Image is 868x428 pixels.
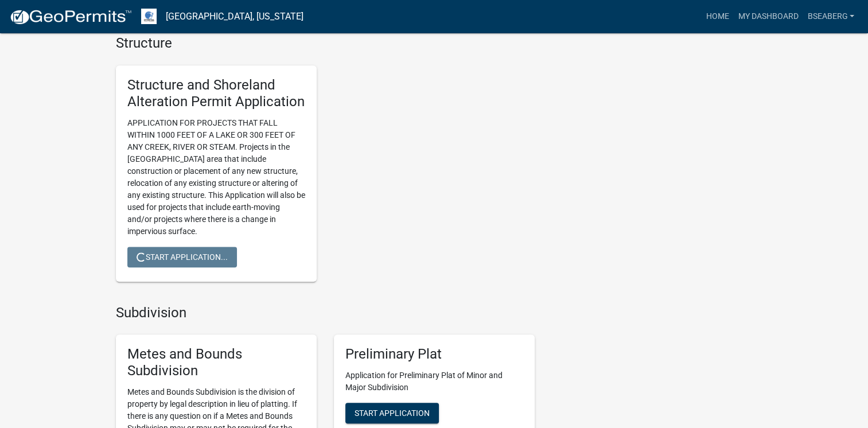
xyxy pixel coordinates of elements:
h5: Metes and Bounds Subdivision [127,346,305,379]
h4: Subdivision [116,305,535,321]
a: bseaberg [803,6,859,28]
h5: Preliminary Plat [345,346,523,363]
p: Application for Preliminary Plat of Minor and Major Subdivision [345,369,523,394]
p: APPLICATION FOR PROJECTS THAT FALL WITHIN 1000 FEET OF A LAKE OR 300 FEET OF ANY CREEK, RIVER OR ... [127,117,305,238]
h5: Structure and Shoreland Alteration Permit Application [127,77,305,110]
img: Otter Tail County, Minnesota [141,9,157,24]
a: [GEOGRAPHIC_DATA], [US_STATE] [166,7,303,26]
h4: Structure [116,35,535,52]
a: Home [701,6,733,28]
button: Start Application [345,403,439,423]
button: Start Application... [127,247,237,267]
a: My Dashboard [733,6,803,28]
span: Start Application... [137,252,228,261]
span: Start Application [355,408,430,418]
